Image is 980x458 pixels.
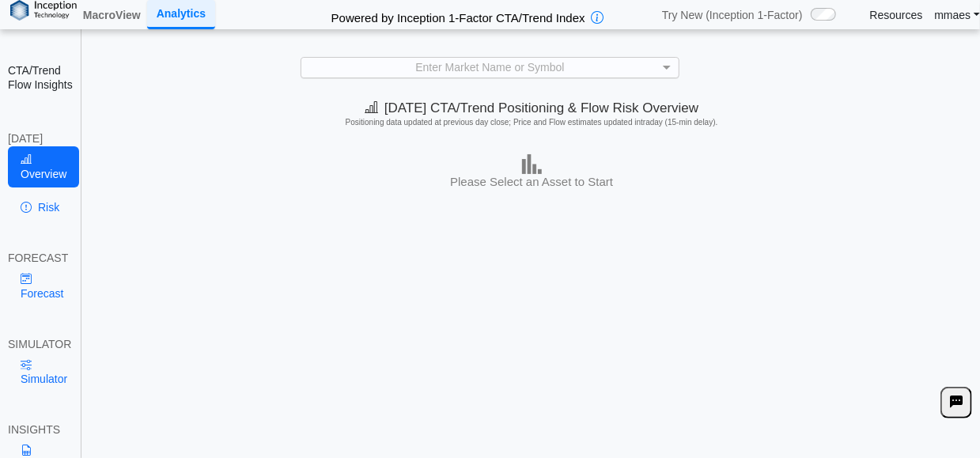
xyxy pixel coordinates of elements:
[8,194,79,221] a: Risk
[8,146,79,187] a: Overview
[87,174,976,190] h3: Please Select an Asset to Start
[8,63,73,92] h2: CTA/Trend Flow Insights
[365,100,698,115] span: [DATE] CTA/Trend Positioning & Flow Risk Overview
[77,2,147,28] a: MacroView
[325,4,592,26] h2: Powered by Inception 1-Factor CTA/Trend Index
[8,265,76,306] a: Forecast
[301,58,679,78] div: Enter Market Name or Symbol
[8,337,73,351] div: SIMULATOR
[8,422,73,437] div: INSIGHTS
[935,8,980,22] a: mmaes
[8,131,73,146] div: [DATE]
[88,118,975,127] h5: Positioning data updated at previous day close; Price and Flow estimates updated intraday (15-min...
[522,154,542,174] img: bar-chart.png
[870,8,923,22] a: Resources
[8,251,73,265] div: FORECAST
[8,351,80,392] a: Simulator
[662,8,803,22] span: Try New (Inception 1-Factor)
